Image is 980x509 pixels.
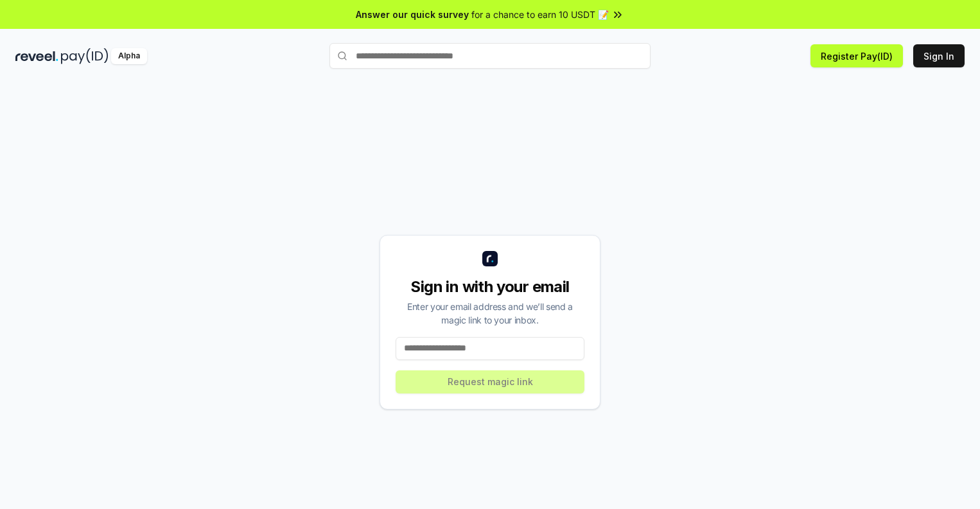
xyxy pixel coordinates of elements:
div: Alpha [111,48,147,64]
div: Enter your email address and we’ll send a magic link to your inbox. [396,300,584,327]
img: pay_id [61,48,109,64]
img: reveel_dark [15,48,58,64]
div: Sign in with your email [396,277,584,297]
span: for a chance to earn 10 USDT 📝 [471,8,609,21]
span: Answer our quick survey [356,8,469,21]
button: Sign In [913,44,965,67]
button: Register Pay(ID) [810,44,903,67]
img: logo_small [482,251,498,266]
